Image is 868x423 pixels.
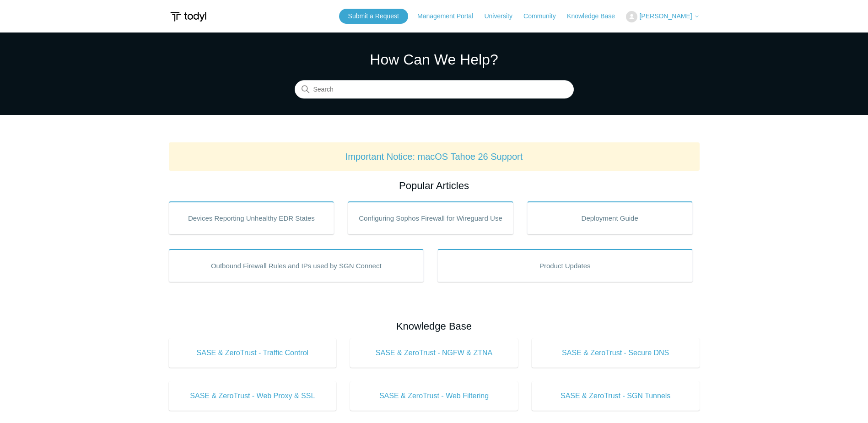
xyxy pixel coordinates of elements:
a: Management Portal [417,11,482,21]
input: Search [295,81,574,99]
a: Devices Reporting Unhealthy EDR States [169,201,334,234]
span: SASE & ZeroTrust - Secure DNS [545,347,686,358]
a: Outbound Firewall Rules and IPs used by SGN Connect [169,249,424,282]
a: Product Updates [437,249,693,282]
a: SASE & ZeroTrust - Web Proxy & SSL [169,381,337,411]
h2: Popular Articles [169,178,700,193]
a: Deployment Guide [527,201,693,234]
a: Submit a Request [339,9,408,24]
span: SASE & ZeroTrust - Web Proxy & SSL [183,390,323,401]
a: SASE & ZeroTrust - SGN Tunnels [532,381,700,411]
span: SASE & ZeroTrust - NGFW & ZTNA [364,347,504,358]
span: SASE & ZeroTrust - SGN Tunnels [545,390,686,401]
a: SASE & ZeroTrust - Traffic Control [169,338,337,368]
a: Important Notice: macOS Tahoe 26 Support [345,152,523,162]
span: SASE & ZeroTrust - Web Filtering [364,390,504,401]
a: Community [523,11,565,21]
a: SASE & ZeroTrust - Web Filtering [350,381,518,411]
a: SASE & ZeroTrust - Secure DNS [532,338,700,368]
a: SASE & ZeroTrust - NGFW & ZTNA [350,338,518,368]
button: [PERSON_NAME] [626,11,699,22]
h1: How Can We Help? [295,49,574,70]
h2: Knowledge Base [169,319,700,334]
img: Todyl Support Center Help Center home page [169,8,208,25]
a: Configuring Sophos Firewall for Wireguard Use [348,201,513,234]
span: [PERSON_NAME] [639,12,692,20]
a: Knowledge Base [567,11,624,21]
a: University [484,11,521,21]
span: SASE & ZeroTrust - Traffic Control [183,347,323,358]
